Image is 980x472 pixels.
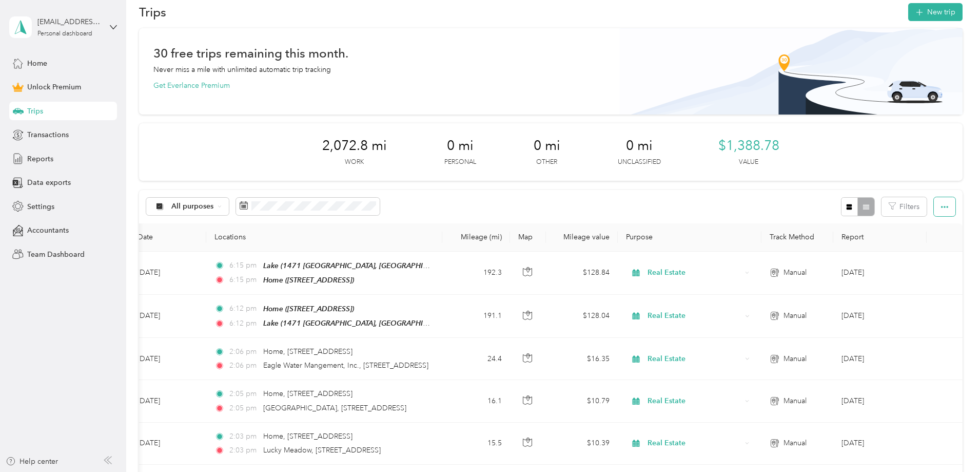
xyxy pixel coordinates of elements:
[546,338,618,380] td: $16.35
[908,3,963,21] button: New trip
[442,338,510,380] td: 24.4
[229,431,259,442] span: 2:03 pm
[6,456,58,467] button: Help center
[833,423,927,465] td: Oct 2024
[27,177,71,188] span: Data exports
[129,423,206,465] td: [DATE]
[263,389,352,398] span: Home, [STREET_ADDRESS]
[229,303,259,314] span: 6:12 pm
[263,404,406,412] span: [GEOGRAPHIC_DATA], [STREET_ADDRESS]
[229,260,259,271] span: 6:15 pm
[648,395,741,407] span: Real Estate
[648,353,741,365] span: Real Estate
[263,347,352,356] span: Home, [STREET_ADDRESS]
[37,16,102,27] div: [EMAIL_ADDRESS][DOMAIN_NAME]
[546,223,618,252] th: Mileage value
[229,318,259,329] span: 6:12 pm
[322,138,387,154] span: 2,072.8 mi
[833,223,927,252] th: Report
[510,223,546,252] th: Map
[27,82,81,92] span: Unlock Premium
[783,267,807,278] span: Manual
[129,252,206,295] td: [DATE]
[263,276,354,284] span: Home ([STREET_ADDRESS])
[618,158,661,167] p: Unclassified
[27,154,53,164] span: Reports
[442,380,510,422] td: 16.1
[129,223,206,252] th: Date
[546,295,618,338] td: $128.04
[546,423,618,465] td: $10.39
[536,158,557,167] p: Other
[534,138,560,154] span: 0 mi
[27,225,69,236] span: Accountants
[229,360,259,371] span: 2:06 pm
[263,446,381,455] span: Lucky Meadow, [STREET_ADDRESS]
[648,310,741,322] span: Real Estate
[27,106,43,117] span: Trips
[447,138,474,154] span: 0 mi
[783,310,807,322] span: Manual
[27,249,85,260] span: Team Dashboard
[345,158,364,167] p: Work
[833,380,927,422] td: Oct 2024
[783,438,807,449] span: Manual
[27,129,69,140] span: Transactions
[546,380,618,422] td: $10.79
[648,438,741,449] span: Real Estate
[206,223,442,252] th: Locations
[229,346,259,357] span: 2:06 pm
[129,338,206,380] td: [DATE]
[263,261,529,270] span: Lake (1471 [GEOGRAPHIC_DATA], [GEOGRAPHIC_DATA], [GEOGRAPHIC_DATA])
[263,432,352,441] span: Home, [STREET_ADDRESS]
[27,201,54,212] span: Settings
[229,388,259,400] span: 2:05 pm
[129,295,206,338] td: [DATE]
[626,138,653,154] span: 0 mi
[833,252,927,295] td: Nov 2024
[263,319,529,328] span: Lake (1471 [GEOGRAPHIC_DATA], [GEOGRAPHIC_DATA], [GEOGRAPHIC_DATA])
[263,361,428,370] span: Eagle Water Mangement, Inc., [STREET_ADDRESS]
[153,48,348,59] h1: 30 free trips remaining this month.
[171,203,214,210] span: All purposes
[761,223,833,252] th: Track Method
[783,353,807,365] span: Manual
[442,423,510,465] td: 15.5
[442,295,510,338] td: 191.1
[923,414,980,472] iframe: Everlance-gr Chat Button Frame
[229,403,259,414] span: 2:05 pm
[27,58,47,69] span: Home
[618,223,761,252] th: Purpose
[229,274,259,286] span: 6:15 pm
[619,28,963,115] img: Banner
[442,223,510,252] th: Mileage (mi)
[546,252,618,295] td: $128.84
[139,7,166,17] h1: Trips
[444,158,476,167] p: Personal
[783,395,807,407] span: Manual
[153,64,331,75] p: Never miss a mile with unlimited automatic trip tracking
[739,158,758,167] p: Value
[833,295,927,338] td: Nov 2024
[881,197,927,216] button: Filters
[37,31,92,37] div: Personal dashboard
[718,138,779,154] span: $1,388.78
[229,445,259,456] span: 2:03 pm
[153,80,230,91] button: Get Everlance Premium
[129,380,206,422] td: [DATE]
[648,267,741,278] span: Real Estate
[442,252,510,295] td: 192.3
[263,305,354,313] span: Home ([STREET_ADDRESS])
[833,338,927,380] td: Oct 2024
